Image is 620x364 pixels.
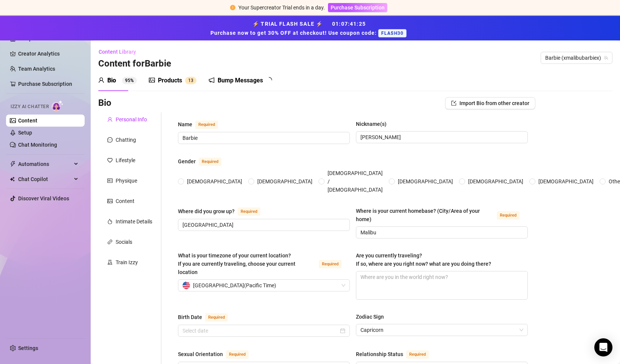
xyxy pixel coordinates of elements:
[10,161,16,167] span: thunderbolt
[116,177,137,185] div: Physique
[356,350,403,358] div: Relationship Status
[356,313,389,321] label: Zodiac Sign
[230,5,235,10] span: exclamation-circle
[178,157,230,166] label: Gender
[319,260,342,268] span: Required
[18,130,32,136] a: Setup
[10,177,15,182] img: Chat Copilot
[191,78,193,83] span: 3
[52,100,63,111] img: AI Chatter
[158,76,182,85] div: Products
[99,49,136,55] span: Content Library
[199,158,221,166] span: Required
[178,350,223,358] div: Sexual Orientation
[210,30,378,36] strong: Purchase now to get 30% OFF at checkout! Use coupon code:
[356,207,494,223] div: Where is your current homebase? (City/Area of your home)
[254,177,315,186] span: [DEMOGRAPHIC_DATA]
[182,327,339,335] input: Birth Date
[209,77,215,83] span: notification
[178,120,226,129] label: Name
[98,46,142,58] button: Content Library
[238,208,260,216] span: Required
[328,3,387,12] button: Purchase Subscription
[178,207,235,215] div: Where did you grow up?
[205,313,228,322] span: Required
[18,195,69,201] a: Discover Viral Videos
[594,338,612,356] div: Open Intercom Messenger
[116,156,135,164] div: Lifestyle
[356,313,384,321] div: Zodiac Sign
[11,103,49,110] span: Izzy AI Chatter
[356,252,491,267] span: Are you currently traveling? If so, where are you right now? what are you doing there?
[332,21,366,27] span: 01 : 07 : 41 : 25
[184,177,245,186] span: [DEMOGRAPHIC_DATA]
[18,158,72,170] span: Automations
[356,120,392,128] label: Nickname(s)
[18,118,37,124] a: Content
[116,217,152,226] div: Intimate Details
[535,177,597,186] span: [DEMOGRAPHIC_DATA]
[107,239,113,245] span: link
[107,76,116,85] div: Bio
[328,5,387,11] a: Purchase Subscription
[98,77,104,83] span: user
[107,117,113,122] span: user
[185,77,196,84] sup: 13
[178,252,295,275] span: What is your timezone of your current location? If you are currently traveling, choose your curre...
[266,77,272,83] span: loading
[182,221,344,229] input: Where did you grow up?
[107,178,113,183] span: idcard
[226,350,249,359] span: Required
[604,56,608,60] span: team
[182,134,344,142] input: Name
[18,48,79,60] a: Creator Analytics
[178,157,196,166] div: Gender
[218,76,263,85] div: Bump Messages
[122,77,137,84] sup: 95%
[18,173,72,185] span: Chat Copilot
[107,219,113,224] span: fire
[18,345,38,351] a: Settings
[178,313,202,321] div: Birth Date
[445,97,535,109] button: Import Bio from other creator
[98,58,171,70] h3: Content for Barbie
[18,66,55,72] a: Team Analytics
[18,81,72,87] a: Purchase Subscription
[356,120,387,128] div: Nickname(s)
[360,133,522,141] input: Nickname(s)
[107,260,113,265] span: experiment
[178,120,192,129] div: Name
[378,29,407,37] span: FLASH30
[465,177,526,186] span: [DEMOGRAPHIC_DATA]
[116,136,136,144] div: Chatting
[107,137,113,143] span: message
[18,36,32,42] a: Setup
[116,258,138,266] div: Train Izzy
[116,197,135,205] div: Content
[18,142,57,148] a: Chat Monitoring
[360,324,523,336] span: Capricorn
[497,211,520,220] span: Required
[182,282,190,289] img: us
[149,77,155,83] span: picture
[395,177,456,186] span: [DEMOGRAPHIC_DATA]
[545,52,608,64] span: Barbie (xmalibubarbiex)
[331,5,385,11] span: Purchase Subscription
[178,207,269,216] label: Where did you grow up?
[178,350,257,359] label: Sexual Orientation
[210,21,410,36] strong: ⚡ TRIAL FLASH SALE ⚡
[116,238,132,246] div: Socials
[459,100,529,106] span: Import Bio from other creator
[360,228,522,237] input: Where is your current homebase? (City/Area of your home)
[178,313,236,322] label: Birth Date
[238,5,325,11] span: Your Supercreator Trial ends in a day.
[107,198,113,204] span: picture
[98,97,111,109] h3: Bio
[325,169,386,194] span: [DEMOGRAPHIC_DATA] / [DEMOGRAPHIC_DATA]
[195,121,218,129] span: Required
[107,158,113,163] span: heart
[193,280,276,291] span: [GEOGRAPHIC_DATA] ( Pacific Time )
[188,78,191,83] span: 1
[451,101,456,106] span: import
[406,350,429,359] span: Required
